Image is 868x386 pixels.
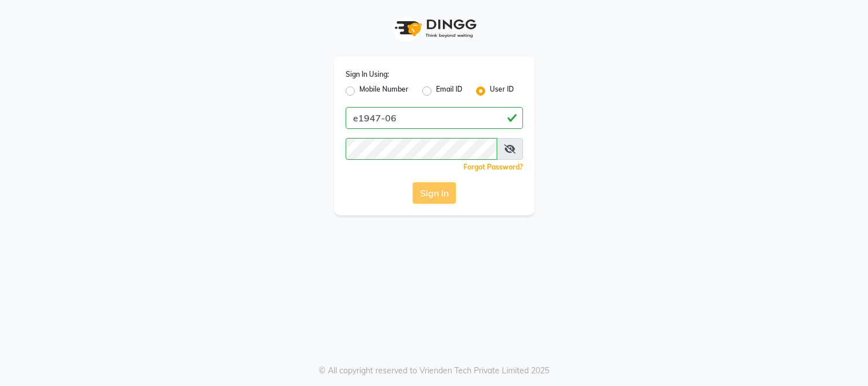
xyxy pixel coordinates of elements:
label: Sign In Using: [346,69,389,80]
input: Username [346,107,523,129]
a: Forgot Password? [463,163,523,171]
label: Email ID [436,84,462,98]
label: User ID [490,84,514,98]
img: logo1.svg [389,11,480,45]
label: Mobile Number [359,84,409,98]
input: Username [346,138,497,160]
